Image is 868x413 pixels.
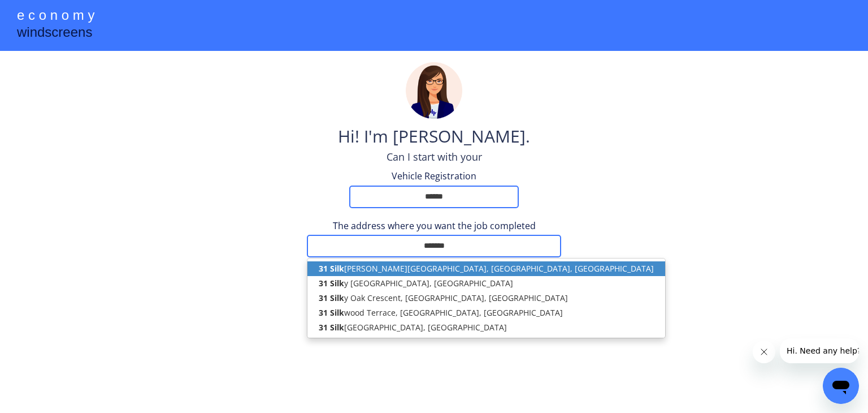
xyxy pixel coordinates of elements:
[307,306,665,320] p: wood Terrace, [GEOGRAPHIC_DATA], [GEOGRAPHIC_DATA]
[780,338,859,363] iframe: Message from company
[387,150,482,164] div: Can I start with your
[307,276,665,291] p: y [GEOGRAPHIC_DATA], [GEOGRAPHIC_DATA]
[319,307,344,318] strong: 31 Silk
[319,322,344,333] strong: 31 Silk
[307,291,665,306] p: y Oak Crescent, [GEOGRAPHIC_DATA], [GEOGRAPHIC_DATA]
[377,170,491,182] div: Vehicle Registration
[406,62,462,119] img: madeline.png
[319,292,344,303] strong: 31 Silk
[17,23,92,45] div: windscreens
[319,278,344,289] strong: 31 Silk
[17,6,94,27] div: e c o n o m y
[338,124,530,150] div: Hi! I'm [PERSON_NAME].
[319,263,344,274] strong: 31 Silk
[307,320,665,335] p: [GEOGRAPHIC_DATA], [GEOGRAPHIC_DATA]
[307,261,665,276] p: [PERSON_NAME][GEOGRAPHIC_DATA], [GEOGRAPHIC_DATA], [GEOGRAPHIC_DATA]
[823,368,859,404] iframe: Button to launch messaging window
[7,8,81,17] span: Hi. Need any help?
[307,220,561,232] div: The address where you want the job completed
[753,341,775,363] iframe: Close message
